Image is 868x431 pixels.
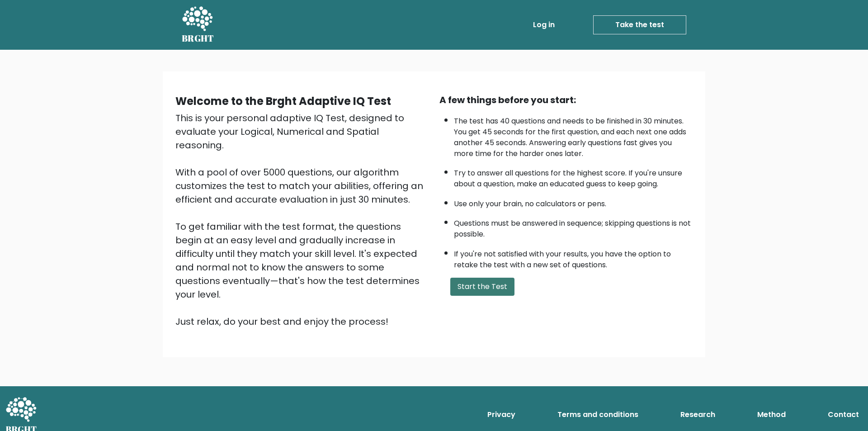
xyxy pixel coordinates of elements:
[824,406,863,424] a: Contact
[439,93,693,107] div: A few things before you start:
[754,406,789,424] a: Method
[484,406,519,424] a: Privacy
[593,15,686,34] a: Take the test
[554,406,642,424] a: Terms and conditions
[454,163,693,189] li: Try to answer all questions for the highest score. If you're unsure about a question, make an edu...
[677,406,719,424] a: Research
[182,33,214,44] h5: BRGHT
[454,111,693,159] li: The test has 40 questions and needs to be finished in 30 minutes. You get 45 seconds for the firs...
[454,213,693,240] li: Questions must be answered in sequence; skipping questions is not possible.
[175,94,391,109] b: Welcome to the Brght Adaptive IQ Test
[450,278,514,296] button: Start the Test
[529,16,558,34] a: Log in
[182,4,214,46] a: BRGHT
[454,194,693,209] li: Use only your brain, no calculators or pens.
[175,111,429,328] div: This is your personal adaptive IQ Test, designed to evaluate your Logical, Numerical and Spatial ...
[454,244,693,270] li: If you're not satisfied with your results, you have the option to retake the test with a new set ...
